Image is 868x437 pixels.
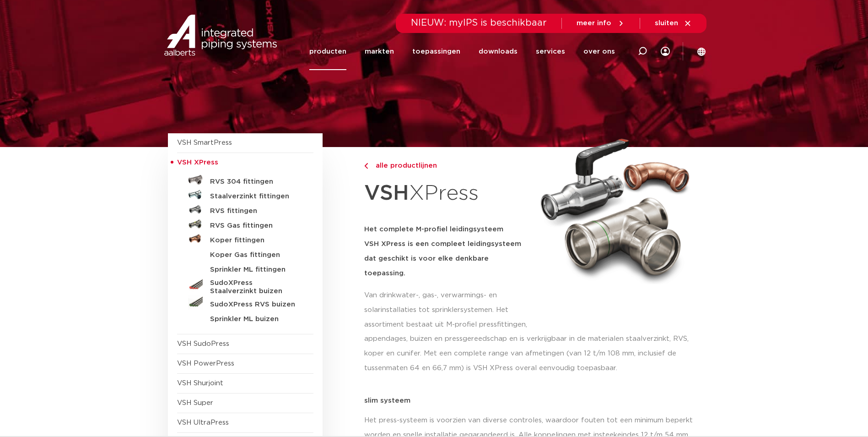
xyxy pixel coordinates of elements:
[364,222,530,281] h5: Het complete M-profiel leidingsysteem VSH XPress is een compleet leidingsysteem dat geschikt is v...
[210,315,301,323] h5: Sprinkler ML buizen
[177,340,229,347] a: VSH SudoPress
[364,176,530,211] h1: XPress
[210,178,301,186] h5: RVS 304 fittingen
[364,332,701,376] p: appendages, buizen en pressgereedschap en is verkrijgbaar in de materialen staalverzinkt, RVS, ko...
[177,360,234,367] a: VSH PowerPress
[177,139,232,146] a: VSH SmartPress
[583,33,615,70] a: over ons
[177,217,313,231] a: RVS Gas fittingen
[364,160,530,171] a: alle productlijnen
[364,163,368,169] img: chevron-right.svg
[309,33,615,70] nav: Menu
[177,187,313,202] a: Staalverzinkt fittingen
[577,19,625,27] a: meer info
[177,231,313,246] a: Koper fittingen
[210,207,301,215] h5: RVS fittingen
[412,33,460,70] a: toepassingen
[177,246,313,261] a: Koper Gas fittingen
[177,159,218,166] span: VSH XPress
[210,266,301,274] h5: Sprinkler ML fittingen
[177,419,229,426] a: VSH UltraPress
[655,19,692,27] a: sluiten
[370,162,437,169] span: alle productlijnen
[364,183,409,204] strong: VSH
[210,279,301,295] h5: SudoXPress Staalverzinkt buizen
[177,202,313,217] a: RVS fittingen
[177,399,213,406] a: VSH Super
[577,20,611,27] span: meer info
[210,251,301,259] h5: Koper Gas fittingen
[210,192,301,201] h5: Staalverzinkt fittingen
[364,288,530,332] p: Van drinkwater-, gas-, verwarmings- en solarinstallaties tot sprinklersystemen. Het assortiment b...
[365,33,394,70] a: markten
[364,397,701,404] p: slim systeem
[536,33,565,70] a: services
[210,236,301,245] h5: Koper fittingen
[309,33,346,70] a: producten
[177,295,313,310] a: SudoXPress RVS buizen
[479,33,518,70] a: downloads
[210,222,301,230] h5: RVS Gas fittingen
[210,300,301,309] h5: SudoXPress RVS buizen
[661,33,670,70] div: my IPS
[411,18,547,27] span: NIEUW: myIPS is beschikbaar
[177,310,313,325] a: Sprinkler ML buizen
[177,261,313,275] a: Sprinkler ML fittingen
[177,380,223,387] a: VSH Shurjoint
[177,275,313,295] a: SudoXPress Staalverzinkt buizen
[177,173,313,187] a: RVS 304 fittingen
[655,20,678,27] span: sluiten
